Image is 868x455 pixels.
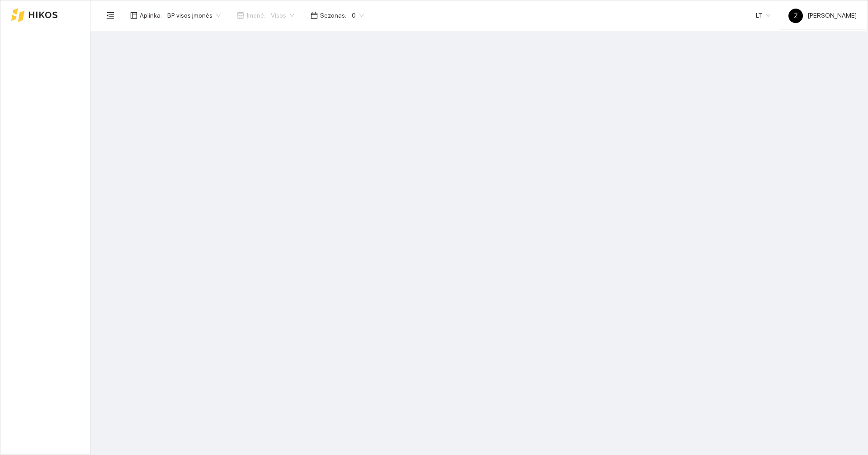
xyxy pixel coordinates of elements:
[237,12,244,19] span: shop
[101,6,119,24] button: menu-fold
[167,9,221,22] span: BP visos įmonės
[246,10,265,20] span: Įmonė :
[106,11,114,19] span: menu-fold
[794,9,798,23] span: Ž
[320,10,346,20] span: Sezonas :
[271,9,294,22] span: Visos
[311,12,318,19] span: calendar
[130,12,137,19] span: layout
[140,10,162,20] span: Aplinka :
[788,12,857,19] span: [PERSON_NAME]
[756,9,770,22] span: LT
[352,9,364,22] span: 0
